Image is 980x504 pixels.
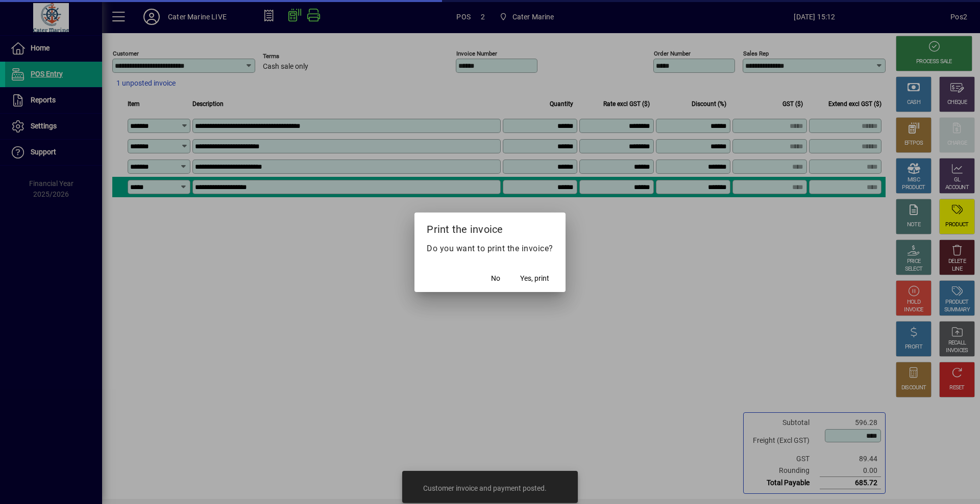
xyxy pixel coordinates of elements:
h2: Print the invoice [414,213,566,242]
button: No [479,270,512,288]
button: Yes, print [516,270,553,288]
span: No [491,273,500,284]
p: Do you want to print the invoice? [427,243,553,255]
span: Yes, print [520,273,549,284]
